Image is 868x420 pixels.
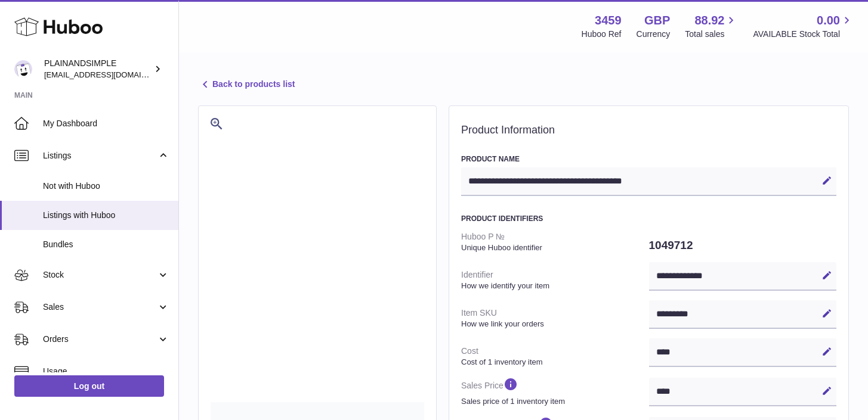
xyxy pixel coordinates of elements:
[14,60,32,78] img: duco@plainandsimple.com
[461,265,649,295] dt: Identifier
[43,301,157,313] span: Sales
[649,233,837,258] dd: 1049712
[43,269,157,281] span: Stock
[198,77,295,92] a: Back to products list
[461,357,646,368] strong: Cost of 1 inventory item
[753,29,854,40] span: AVAILABLE Stock Total
[461,372,649,411] dt: Sales Price
[753,13,854,40] a: 0.00 AVAILABLE Stock Total
[461,396,646,407] strong: Sales price of 1 inventory item
[685,13,738,40] a: 88.92 Total sales
[43,210,169,221] span: Listings with Huboo
[461,214,836,223] h3: Product Identifiers
[43,118,169,129] span: My Dashboard
[43,181,169,192] span: Not with Huboo
[595,13,622,29] strong: 3459
[461,154,836,164] h3: Product Name
[817,13,840,29] span: 0.00
[44,58,152,80] div: PLAINANDSIMPLE
[461,124,836,137] h2: Product Information
[637,29,671,40] div: Currency
[461,281,646,291] strong: How we identify your item
[461,319,646,329] strong: How we link your orders
[43,334,157,345] span: Orders
[582,29,622,40] div: Huboo Ref
[43,239,169,250] span: Bundles
[685,29,738,40] span: Total sales
[43,366,169,377] span: Usage
[461,303,649,334] dt: Item SKU
[43,150,157,161] span: Listings
[644,13,670,29] strong: GBP
[461,242,646,253] strong: Unique Huboo identifier
[461,341,649,372] dt: Cost
[694,13,724,29] span: 88.92
[461,226,649,257] dt: Huboo P №
[44,70,175,79] span: [EMAIL_ADDRESS][DOMAIN_NAME]
[14,375,164,397] a: Log out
